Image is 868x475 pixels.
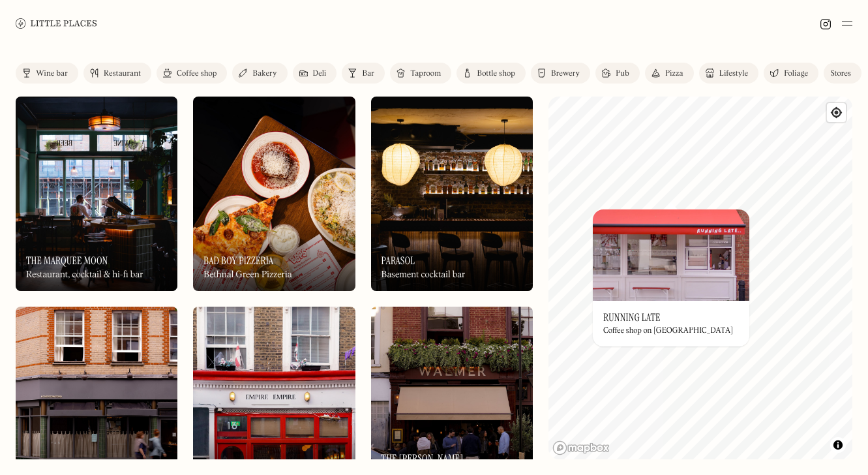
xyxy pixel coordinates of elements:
[593,209,749,301] img: Running Late
[193,97,355,291] img: Bad Boy Pizzeria
[16,97,177,291] a: The Marquee MoonThe Marquee MoonThe Marquee MoonRestaurant, cocktail & hi-fi bar
[477,70,515,78] div: Bottle shop
[616,70,629,78] div: Pub
[36,70,68,78] div: Wine bar
[362,70,374,78] div: Bar
[157,63,227,84] a: Coffee shop
[16,63,78,84] a: Wine bar
[699,63,758,84] a: Lifestyle
[603,326,733,335] div: Coffee shop on [GEOGRAPHIC_DATA]
[293,63,337,84] a: Deli
[456,63,526,84] a: Bottle shop
[16,97,177,291] img: The Marquee Moon
[382,254,415,267] h3: Parasol
[719,70,748,78] div: Lifestyle
[371,97,533,291] img: Parasol
[827,103,846,122] button: Find my location
[371,97,533,291] a: ParasolParasolParasolBasement cocktail bar
[26,254,108,267] h3: The Marquee Moon
[830,437,846,453] button: Toggle attribution
[603,311,661,324] h3: Running Late
[177,70,217,78] div: Coffee shop
[830,70,851,78] div: Stores
[390,63,451,84] a: Taproom
[764,63,818,84] a: Foliage
[665,70,683,78] div: Pizza
[824,63,861,84] a: Stores
[593,209,749,346] a: Running LateRunning LateRunning LateCoffee shop on [GEOGRAPHIC_DATA]
[645,63,694,84] a: Pizza
[104,70,141,78] div: Restaurant
[83,63,151,84] a: Restaurant
[252,70,277,78] div: Bakery
[26,269,143,281] div: Restaurant, cocktail & hi-fi bar
[203,254,273,267] h3: Bad Boy Pizzeria
[548,97,852,459] canvas: Map
[784,70,808,78] div: Foliage
[342,63,385,84] a: Bar
[232,63,287,84] a: Bakery
[551,70,580,78] div: Brewery
[193,97,355,291] a: Bad Boy PizzeriaBad Boy PizzeriaBad Boy PizzeriaBethnal Green Pizzeria
[834,438,842,452] span: Toggle attribution
[382,269,466,281] div: Basement cocktail bar
[531,63,590,84] a: Brewery
[552,440,610,455] a: Mapbox homepage
[203,269,292,281] div: Bethnal Green Pizzeria
[410,70,441,78] div: Taproom
[313,70,327,78] div: Deli
[595,63,640,84] a: Pub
